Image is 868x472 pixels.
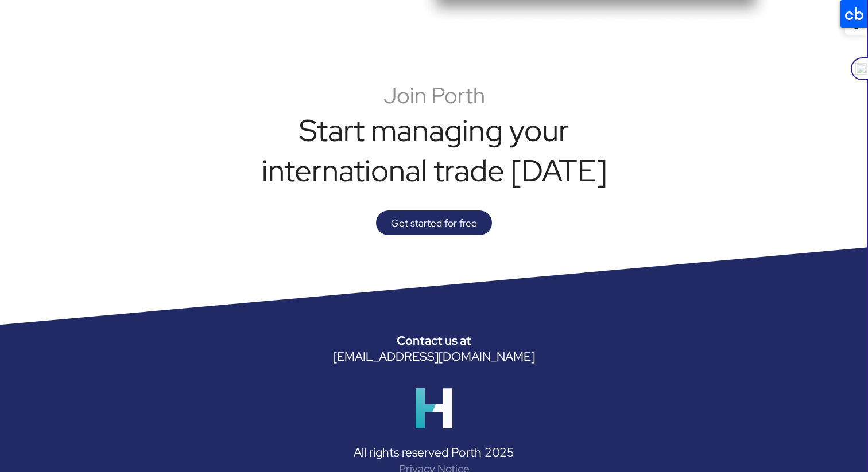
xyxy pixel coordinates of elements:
font: Get started for free [391,216,477,229]
font: All rights reserved Porth 2025 [354,444,514,460]
font: Start managing your international trade [DATE] [262,110,607,190]
a: Get started for free [376,215,492,230]
font: Contact us at [397,332,471,348]
a: [EMAIL_ADDRESS][DOMAIN_NAME] [333,348,535,364]
font: Join Porth [383,81,485,110]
